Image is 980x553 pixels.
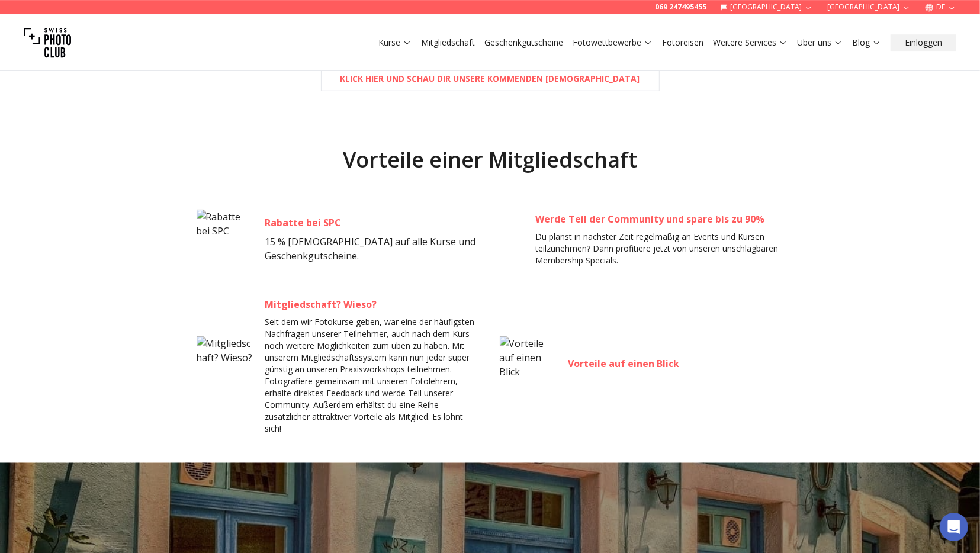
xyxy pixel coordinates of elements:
[480,34,568,51] button: Geschenkgutscheine
[500,346,559,405] img: Vorteile auf einen Blick
[940,513,968,541] div: Open Intercom Messenger
[265,326,481,444] p: Seit dem wir Fotokurse geben, war eine der häufigsten Nachfragen unserer Teilnehmer, auch nach de...
[416,34,480,51] button: Mitgliedschaft
[321,66,660,91] a: Klick hier und schau dir unsere kommenden [DEMOGRAPHIC_DATA]
[657,34,708,51] button: Fotoreisen
[568,366,680,380] h3: Vorteile auf einen Blick
[568,34,657,51] button: Fotowettbewerbe
[265,240,476,267] span: 15 % [DEMOGRAPHIC_DATA] auf alle Kurse und Geschenkgutscheine.
[852,37,881,49] a: Blog
[797,37,843,49] a: Über uns
[891,34,956,51] button: Einloggen
[378,37,412,49] a: Kurse
[708,34,792,51] button: Weitere Services
[662,37,703,49] a: Fotoreisen
[421,37,475,49] a: Mitgliedschaft
[374,34,416,51] button: Kurse
[197,148,784,172] h2: Vorteile einer Mitgliedschaft
[655,2,706,12] a: 069 247495455
[484,37,563,49] a: Geschenkgutscheine
[713,37,788,49] a: Weitere Services
[568,210,784,238] h3: Werde Teil der Community und spare bis zu 90%
[265,307,481,321] h3: Mitgliedschaft? Wieso?
[265,220,481,234] h3: Rabatte bei SPC
[197,346,256,405] img: Mitgliedschaft? Wieso?
[500,214,559,274] img: Werde Teil der Community und spare bis zu 90%
[792,34,847,51] button: Über uns
[847,34,886,51] button: Blog
[573,37,653,49] a: Fotowettbewerbe
[24,19,71,66] img: Swiss photo club
[340,73,640,85] b: Klick hier und schau dir unsere kommenden [DEMOGRAPHIC_DATA]
[197,214,256,274] img: Rabatte bei SPC
[568,243,784,278] p: Du planst in nächster Zeit regelmäßig an Events und Kursen teilzunehmen? Dann profitiere jetzt vo...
